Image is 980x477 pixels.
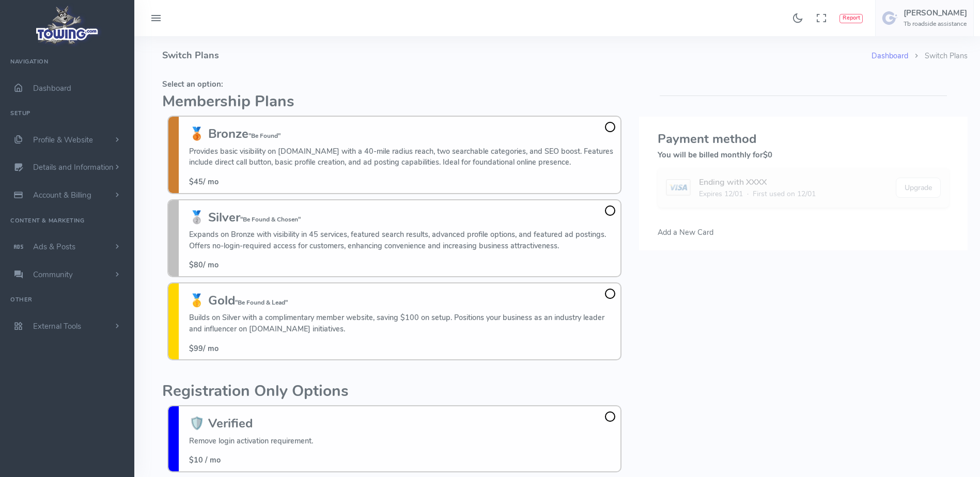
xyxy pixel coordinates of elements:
[162,383,627,400] h2: Registration Only Options
[33,269,73,280] span: Community
[33,3,102,47] img: logo
[699,176,816,188] div: Ending with XXXX
[162,93,627,110] h2: Membership Plans
[189,146,615,168] p: Provides basic visibility on [DOMAIN_NAME] with a 40-mile radius reach, two searchable categories...
[896,178,941,198] button: Upgrade
[189,229,615,251] p: Expands on Bronze with visibility in 45 services, featured search results, advanced profile optio...
[658,132,949,146] h3: Payment method
[753,188,816,199] span: First used on 12/01
[189,343,203,354] span: $99
[248,132,281,140] small: "Be Found"
[189,211,615,224] h3: 🥈 Silver
[189,127,615,140] h3: 🥉 Bronze
[240,215,301,224] small: "Be Found & Chosen"
[189,455,221,465] span: $10 / mo
[189,260,219,270] span: / mo
[763,150,772,160] span: $0
[839,14,863,23] button: Report
[658,151,949,159] h5: You will be billed monthly for
[189,177,219,187] span: / mo
[904,21,967,27] h6: Tb roadside assistance
[189,343,219,354] span: / mo
[699,188,743,199] span: Expires 12/01
[904,9,967,17] h5: [PERSON_NAME]
[235,298,288,307] small: "Be Found & Lead"
[189,436,313,447] p: Remove login activation requirement.
[162,36,872,75] h4: Switch Plans
[189,260,203,270] span: $80
[162,80,627,88] h5: Select an option:
[33,242,75,252] span: Ads & Posts
[658,227,713,237] span: Add a New Card
[747,188,749,199] span: ·
[33,135,93,145] span: Profile & Website
[189,312,615,335] p: Builds on Silver with a complimentary member website, saving $100 on setup. Positions your busine...
[33,83,71,93] span: Dashboard
[189,294,615,307] h3: 🥇 Gold
[666,179,690,196] img: card image
[882,10,898,26] img: user-image
[33,321,81,331] span: External Tools
[189,417,313,430] h3: 🛡️ Verified
[872,51,908,61] a: Dashboard
[33,163,114,173] span: Details and Information
[189,177,203,187] span: $45
[908,51,968,62] li: Switch Plans
[33,190,91,200] span: Account & Billing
